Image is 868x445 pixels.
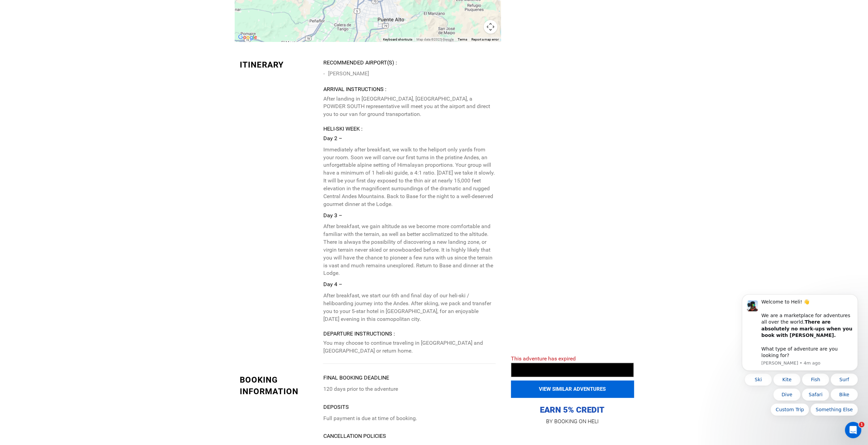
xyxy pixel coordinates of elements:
div: Itinerary [240,59,318,71]
p: You may choose to continue traveling in [GEOGRAPHIC_DATA] and [GEOGRAPHIC_DATA] or return home. [323,339,495,355]
strong: Final booking deadline [323,374,389,381]
p: After breakfast, we gain altitude as we become more comfortable and familiar with the terrain, as... [323,223,495,277]
p: BY BOOKING ON HELI [511,417,634,426]
p: 120 days prior to the adventure [323,385,495,393]
span: 1 [859,422,864,427]
strong: Cancellation Policies [323,433,386,439]
a: Report a map error [471,38,499,41]
p: Full payment is due at time of booking. [323,415,495,422]
strong: Day 3 – [323,212,342,219]
button: Map camera controls [484,20,497,34]
iframe: Intercom notifications message [732,250,868,427]
button: Keyboard shortcuts [383,37,412,42]
li: [PERSON_NAME] [323,69,495,79]
strong: Day 4 – [323,281,342,287]
span: Map data ©2025 Google [416,38,454,41]
strong: Deposits [323,404,349,410]
p: After landing in [GEOGRAPHIC_DATA], [GEOGRAPHIC_DATA], a POWDER SOUTH representative will meet yo... [323,95,495,119]
p: After breakfast, we start our 6th and final day of our heli-ski / heliboarding journey into the A... [323,292,495,323]
div: Heli-Ski Week : [323,125,495,133]
button: VIEW SIMILAR ADVENTURES [511,381,634,398]
div: Arrival Instructions : [323,86,495,93]
p: Immediately after breakfast, we walk to the heliport only yards from your room. Soon we will carv... [323,146,495,208]
a: Open this area in Google Maps (opens a new window) [236,33,259,42]
span: This adventure has expired [511,355,576,362]
a: Terms [458,38,467,41]
div: Departure Instructions : [323,330,495,338]
iframe: Intercom live chat [845,422,861,438]
img: Google [236,33,259,42]
div: BOOKING INFORMATION [240,374,318,398]
strong: Day 2 – [323,135,342,142]
div: Recommended Airport(s) : [323,59,495,67]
